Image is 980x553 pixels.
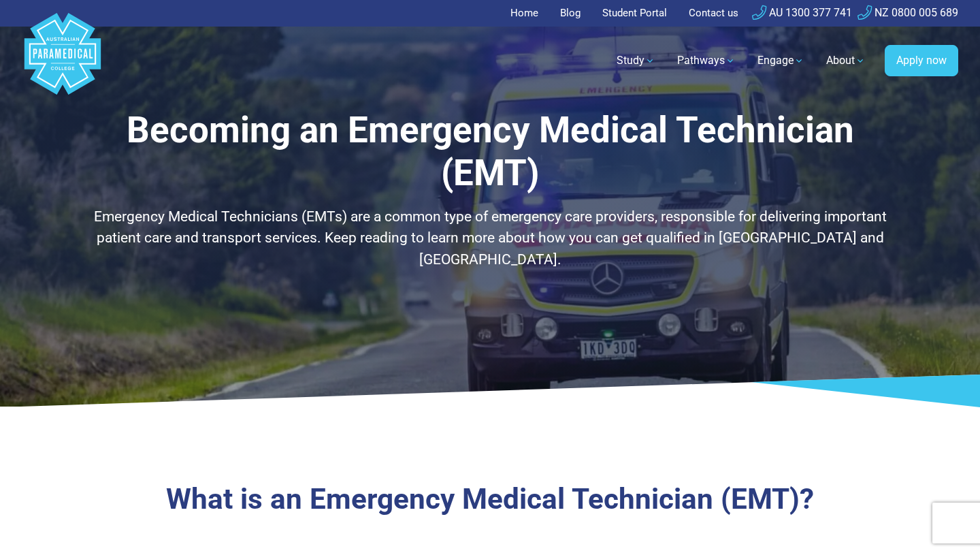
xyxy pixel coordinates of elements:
a: Australian Paramedical College [22,27,103,95]
a: Engage [749,42,813,80]
h3: What is an Emergency Medical Technician (EMT)? [92,482,888,517]
a: About [818,42,874,80]
a: NZ 0800 005 689 [857,6,958,19]
a: Pathways [669,42,744,80]
a: Study [608,42,664,80]
h1: Becoming an Emergency Medical Technician (EMT) [92,109,888,195]
a: Apply now [885,45,958,76]
a: AU 1300 377 741 [752,6,852,19]
p: Emergency Medical Technicians (EMTs) are a common type of emergency care providers, responsible f... [92,206,888,271]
